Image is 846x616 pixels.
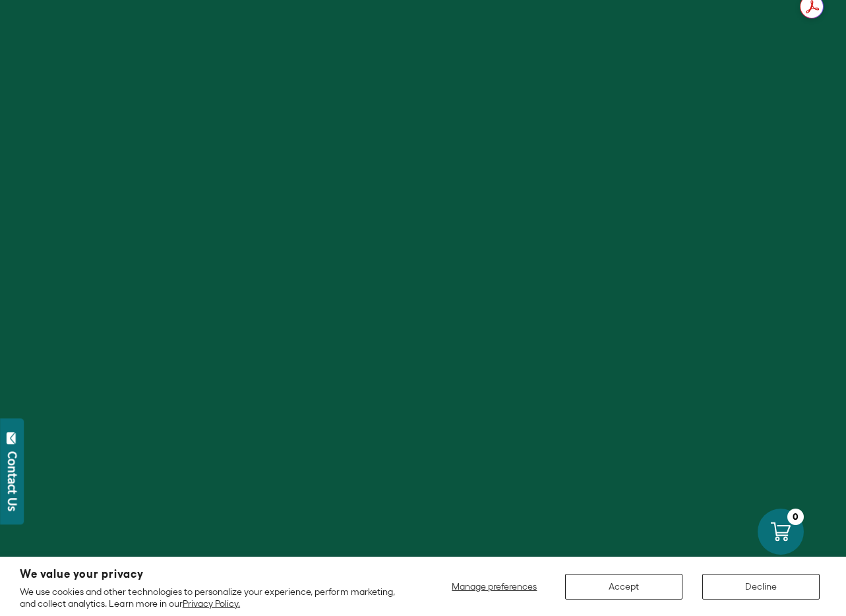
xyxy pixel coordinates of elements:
[6,451,19,511] div: Contact Us
[565,574,682,600] button: Accept
[444,574,545,600] button: Manage preferences
[787,509,804,525] div: 0
[20,586,404,609] p: We use cookies and other technologies to personalize your experience, perform marketing, and coll...
[20,569,404,580] h2: We value your privacy
[183,598,240,609] a: Privacy Policy.
[702,574,820,600] button: Decline
[452,581,537,592] span: Manage preferences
